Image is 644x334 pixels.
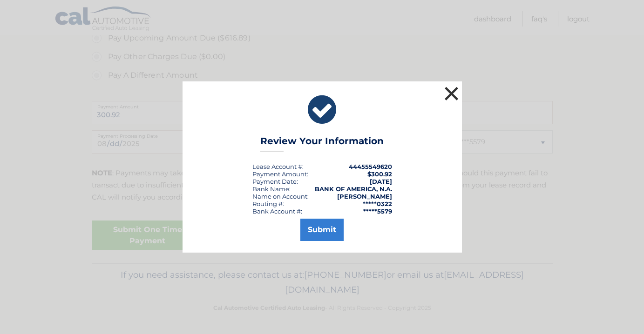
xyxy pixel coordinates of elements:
div: Routing #: [252,200,284,207]
button: Submit [300,219,344,241]
span: $300.92 [367,170,392,178]
span: Payment Date [252,178,297,185]
strong: BANK OF AMERICA, N.A. [315,185,392,193]
div: Bank Name: [252,185,291,193]
span: [DATE] [370,178,392,185]
div: : [252,178,298,185]
button: × [442,84,461,103]
div: Lease Account #: [252,163,304,170]
div: Name on Account: [252,193,309,200]
strong: 44455549620 [349,163,392,170]
strong: [PERSON_NAME] [337,193,392,200]
h3: Review Your Information [260,135,384,152]
div: Payment Amount: [252,170,308,178]
div: Bank Account #: [252,207,302,215]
